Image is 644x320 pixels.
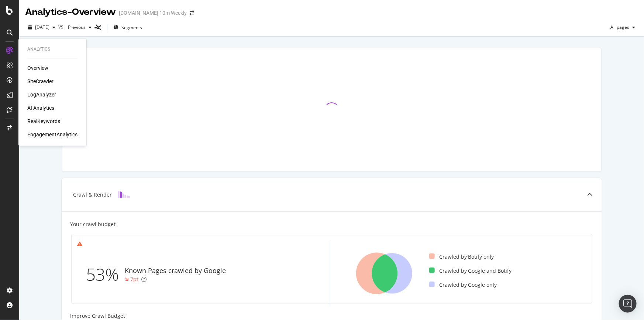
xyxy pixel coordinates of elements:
[35,24,49,30] span: 2025 Oct. 3rd
[86,262,125,287] div: 53%
[70,312,593,320] div: Improve Crawl Budget
[429,267,512,275] div: Crawled by Google and Botify
[73,191,112,198] div: Crawl & Render
[27,131,78,139] a: EngagementAnalytics
[70,221,116,228] div: Your crawl budget
[27,118,60,125] a: RealKeywords
[27,78,54,85] a: SiteCrawler
[27,105,54,112] a: AI Analytics
[121,24,142,31] span: Segments
[119,9,187,17] div: [DOMAIN_NAME] 10m Weekly
[190,10,194,16] div: arrow-right-arrow-left
[429,281,497,289] div: Crawled by Google only
[110,21,145,33] button: Segments
[65,24,86,30] span: Previous
[27,91,56,99] a: LogAnalyzer
[619,295,637,313] div: Open Intercom Messenger
[27,65,48,72] a: Overview
[118,191,130,198] img: block-icon
[25,21,58,33] button: [DATE]
[58,23,65,30] span: vs
[131,276,139,283] div: 7pt
[607,21,638,33] button: All pages
[27,46,78,52] div: Analytics
[429,253,494,261] div: Crawled by Botify only
[25,6,116,18] div: Analytics - Overview
[125,266,226,276] div: Known Pages crawled by Google
[65,21,94,33] button: Previous
[607,24,629,30] span: All pages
